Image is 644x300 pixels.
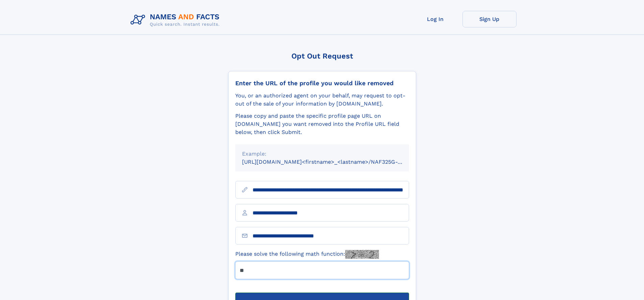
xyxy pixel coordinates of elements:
a: Log In [408,11,462,27]
label: Please solve the following math function: [235,250,379,259]
a: Sign Up [462,11,517,27]
div: Enter the URL of the profile you would like removed [235,79,409,87]
div: Opt Out Request [228,52,416,60]
div: Example: [242,150,402,158]
small: [URL][DOMAIN_NAME]<firstname>_<lastname>/NAF325G-xxxxxxxx [242,159,422,165]
div: Please copy and paste the specific profile page URL on [DOMAIN_NAME] you want removed into the Pr... [235,112,409,136]
img: Logo Names and Facts [128,11,225,29]
div: You, or an authorized agent on your behalf, may request to opt-out of the sale of your informatio... [235,92,409,108]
